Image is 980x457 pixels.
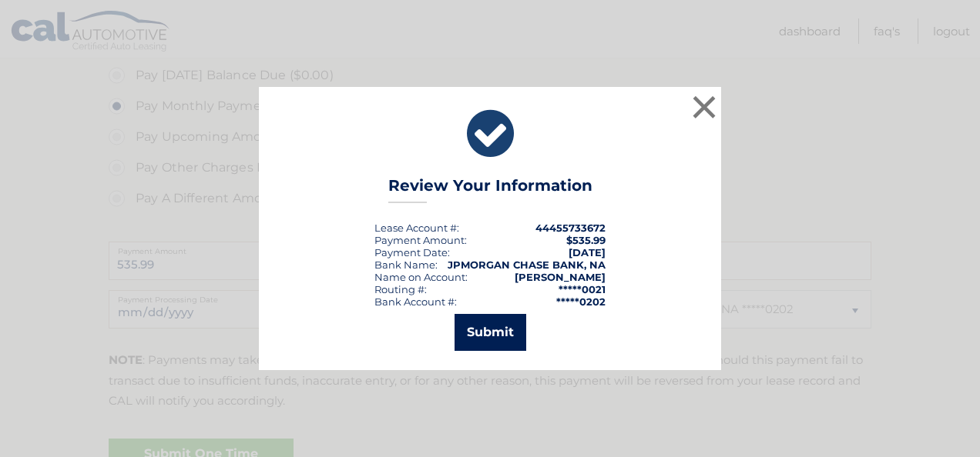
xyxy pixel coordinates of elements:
[388,176,592,203] h3: Review Your Information
[374,246,450,259] div: :
[374,283,427,295] div: Routing #:
[566,234,606,246] span: $535.99
[448,259,606,271] strong: JPMORGAN CHASE BANK, NA
[455,314,526,351] button: Submit
[374,259,438,271] div: Bank Name:
[374,271,468,283] div: Name on Account:
[374,222,459,234] div: Lease Account #:
[374,295,457,308] div: Bank Account #:
[374,234,467,246] div: Payment Amount:
[535,222,606,234] strong: 44455733672
[515,271,606,283] strong: [PERSON_NAME]
[374,246,448,259] span: Payment Date
[569,246,606,259] span: [DATE]
[689,92,720,122] button: ×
